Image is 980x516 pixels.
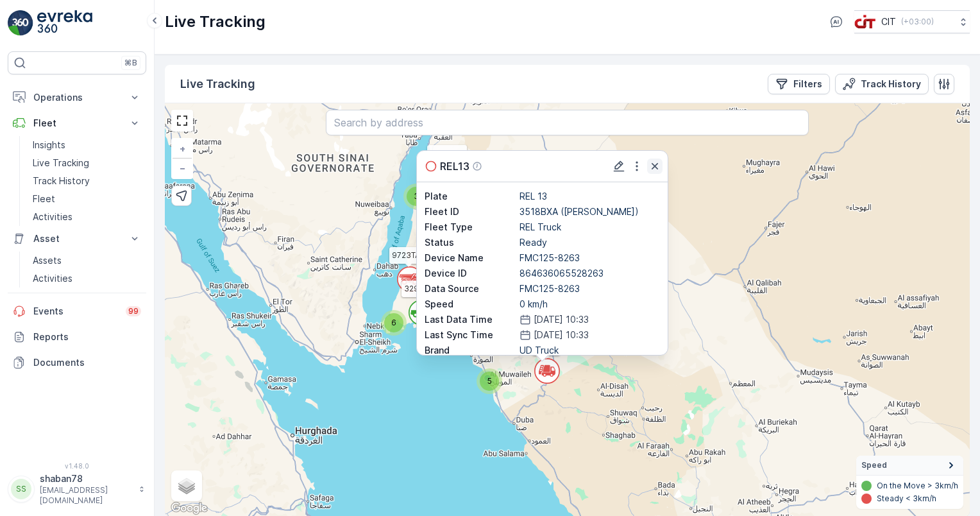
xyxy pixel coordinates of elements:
[173,472,201,500] a: Layers
[28,208,146,226] a: Activities
[33,175,90,187] p: Track History
[409,300,434,325] svg: `
[477,368,502,394] div: 5
[33,356,141,369] p: Documents
[425,267,517,280] p: Device ID
[8,10,33,36] img: logo
[520,205,660,218] p: 3518BXA ([PERSON_NAME])
[391,318,396,327] span: 6
[520,267,660,280] p: 864636065528263
[33,91,121,104] p: Operations
[33,117,121,130] p: Fleet
[33,331,141,343] p: Reports
[8,324,146,350] a: Reports
[425,344,517,357] p: Brand
[856,456,963,476] summary: Speed
[425,298,517,311] p: Speed
[414,191,419,201] span: 3
[8,472,146,506] button: SSshaban78[EMAIL_ADDRESS][DOMAIN_NAME]
[173,139,192,159] a: Zoom In
[520,190,660,203] p: REL 13
[173,159,192,178] a: Zoom Out
[877,494,936,504] p: Steady < 3km/h
[28,252,146,270] a: Assets
[28,190,146,208] a: Fleet
[861,78,921,90] p: Track History
[854,10,970,33] button: CIT(+03:00)
[40,472,132,485] p: shaban78
[33,139,65,151] p: Insights
[901,17,934,27] p: ( +03:00 )
[425,221,517,234] p: Fleet Type
[520,344,660,357] p: UD Truck
[854,15,876,29] img: cit-logo_pOk6rL0.png
[403,184,429,209] div: 3
[793,78,822,90] p: Filters
[33,272,72,285] p: Activities
[165,12,266,32] p: Live Tracking
[8,298,146,324] a: Events99
[861,460,887,470] span: Speed
[425,252,517,264] p: Device Name
[425,190,517,203] p: Plate
[28,154,146,172] a: Live Tracking
[877,481,958,491] p: On the Move > 3km/h
[381,310,407,336] div: 6
[37,10,92,36] img: logo_light-DOdMpM7g.png
[326,110,809,135] input: Search by address
[33,232,121,245] p: Asset
[520,236,660,249] p: Ready
[768,74,830,94] button: Filters
[33,157,89,169] p: Live Tracking
[173,111,192,130] a: View Fullscreen
[180,75,255,93] p: Live Tracking
[425,282,517,295] p: Data Source
[397,266,423,292] svg: `
[28,270,146,288] a: Activities
[28,136,146,154] a: Insights
[8,226,146,252] button: Asset
[40,485,132,506] p: [EMAIL_ADDRESS][DOMAIN_NAME]
[180,143,185,154] span: +
[8,350,146,375] a: Documents
[397,266,414,286] div: `
[881,15,896,28] p: CIT
[520,221,660,234] p: REL Truck
[180,162,186,173] span: −
[440,159,469,174] p: REL13
[534,329,589,341] p: [DATE] 10:33
[520,298,660,311] p: 0 km/h
[835,74,929,94] button: Track History
[28,172,146,190] a: Track History
[11,479,31,499] div: SS
[425,313,517,326] p: Last Data Time
[8,462,146,470] span: v 1.48.0
[8,110,146,136] button: Fleet
[425,236,517,249] p: Status
[409,300,425,319] div: `
[520,282,660,295] p: FMC125-8263
[487,376,492,386] span: 5
[520,252,660,264] p: FMC125-8263
[425,329,517,341] p: Last Sync Time
[8,85,146,110] button: Operations
[33,254,62,267] p: Assets
[128,306,139,316] p: 99
[124,58,137,68] p: ⌘B
[33,193,55,205] p: Fleet
[425,205,517,218] p: Fleet ID
[33,211,72,223] p: Activities
[534,313,589,326] p: [DATE] 10:33
[33,305,118,318] p: Events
